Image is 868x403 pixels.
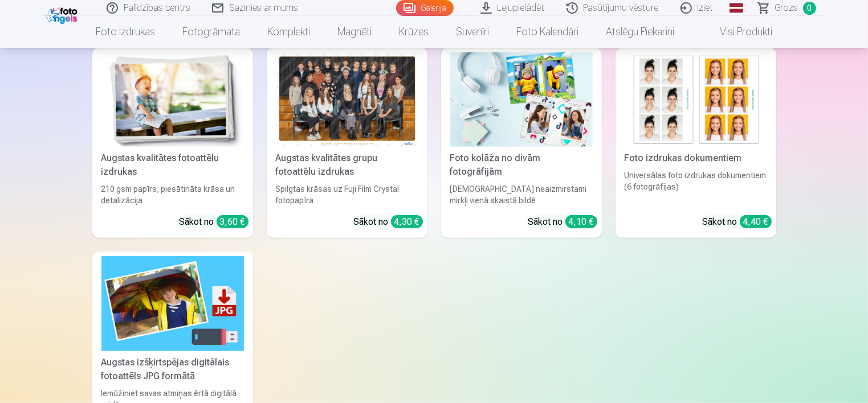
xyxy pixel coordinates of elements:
a: Foto kalendāri [503,16,592,48]
a: Visi produkti [688,16,786,48]
span: 0 [803,2,816,15]
a: Foto izdrukas [82,16,169,48]
a: Foto kolāža no divām fotogrāfijāmFoto kolāža no divām fotogrāfijām[DEMOGRAPHIC_DATA] neaizmirstam... [441,48,602,238]
div: Augstas kvalitātes fotoattēlu izdrukas [97,151,248,179]
div: [DEMOGRAPHIC_DATA] neaizmirstami mirkļi vienā skaistā bildē [446,183,597,206]
div: 4,30 € [391,215,423,228]
div: 3,60 € [217,215,248,228]
a: Atslēgu piekariņi [592,16,688,48]
img: Augstas izšķirtspējas digitālais fotoattēls JPG formātā [101,256,244,351]
div: Sākot no [354,215,423,229]
div: 4,40 € [740,215,772,228]
div: Augstas izšķirtspējas digitālais fotoattēls JPG formātā [97,356,248,383]
div: Foto izdrukas dokumentiem [620,151,772,165]
div: Spilgtas krāsas uz Fuji Film Crystal fotopapīra [271,183,423,206]
div: Sākot no [703,215,772,229]
div: Sākot no [180,215,248,229]
a: Foto izdrukas dokumentiemFoto izdrukas dokumentiemUniversālas foto izdrukas dokumentiem (6 fotogr... [616,48,776,238]
a: Magnēti [324,16,385,48]
img: /fa1 [46,5,80,24]
span: Grozs [775,1,798,15]
img: Foto izdrukas dokumentiem [625,52,767,147]
div: Universālas foto izdrukas dokumentiem (6 fotogrāfijas) [620,170,772,206]
a: Krūzes [385,16,442,48]
a: Augstas kvalitātes fotoattēlu izdrukasAugstas kvalitātes fotoattēlu izdrukas210 gsm papīrs, piesā... [92,48,253,238]
img: Augstas kvalitātes fotoattēlu izdrukas [101,52,244,147]
div: Foto kolāža no divām fotogrāfijām [446,151,597,179]
a: Suvenīri [442,16,503,48]
a: Augstas kvalitātes grupu fotoattēlu izdrukasSpilgtas krāsas uz Fuji Film Crystal fotopapīraSākot ... [267,48,427,238]
div: Augstas kvalitātes grupu fotoattēlu izdrukas [271,151,423,179]
div: 4,10 € [565,215,597,228]
div: Sākot no [528,215,597,229]
a: Fotogrāmata [169,16,254,48]
a: Komplekti [254,16,324,48]
img: Foto kolāža no divām fotogrāfijām [450,52,593,147]
div: 210 gsm papīrs, piesātināta krāsa un detalizācija [97,183,248,206]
